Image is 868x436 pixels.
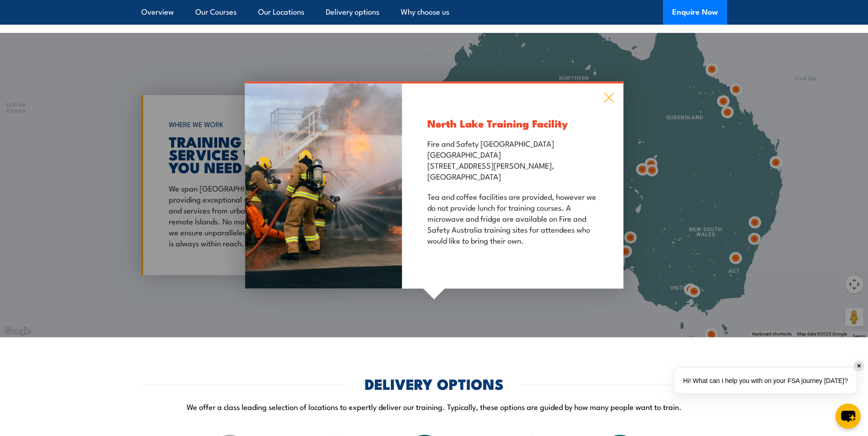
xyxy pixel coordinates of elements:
[365,377,504,390] h2: DELIVERY OPTIONS
[427,118,598,128] h3: North Lake Training Facility
[141,401,727,412] p: We offer a class leading selection of locations to expertly deliver our training. Typically, thes...
[836,404,861,429] button: chat-button
[674,368,857,393] div: Hi! What can I help you with on your FSA journey [DATE]?
[427,138,598,181] p: Fire and Safety [GEOGRAPHIC_DATA] [GEOGRAPHIC_DATA] [STREET_ADDRESS][PERSON_NAME], [GEOGRAPHIC_DATA]
[427,191,598,245] p: Tea and coffee facilities are provided, however we do not provide lunch for training courses. A m...
[854,361,864,371] div: ✕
